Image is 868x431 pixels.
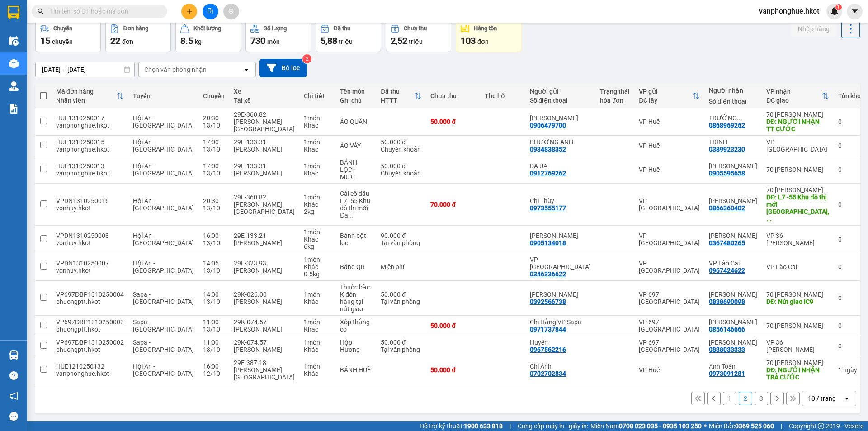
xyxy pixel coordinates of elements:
[245,19,311,52] button: Số lượng730món
[9,59,19,68] img: warehouse-icon
[485,92,521,99] div: Thu hộ
[175,19,241,52] button: Khối lượng8.5kg
[203,239,225,246] div: 13/10
[264,25,287,32] div: Số lượng
[766,88,822,95] div: VP nhận
[52,84,128,108] th: Toggle SortBy
[376,84,426,108] th: Toggle SortBy
[203,346,225,353] div: 13/10
[709,146,745,153] div: 0389923230
[530,370,566,377] div: 0702702834
[430,92,476,99] div: Chưa thu
[35,19,101,52] button: Chuyến15chuyến
[144,65,207,74] div: Chọn văn phòng nhận
[203,291,225,298] div: 14:00
[430,322,476,329] div: 50.000 đ
[530,122,566,129] div: 0906479700
[234,194,295,201] div: 29E-360.82
[133,339,194,353] span: Sapa - [GEOGRAPHIC_DATA]
[709,162,757,170] div: LAN PHƯƠNG
[304,263,331,270] div: Khác
[234,138,295,146] div: 29E-133.31
[9,104,19,114] img: solution-icon
[234,298,295,305] div: [PERSON_NAME]
[340,142,372,149] div: ÁO VÁY
[530,232,591,239] div: Đặng Nguyên Khánh
[203,114,225,122] div: 20:30
[234,366,295,381] div: [PERSON_NAME][GEOGRAPHIC_DATA]
[56,162,124,170] div: HUE1310250013
[9,371,18,380] span: question-circle
[56,170,124,177] div: vanphonghue.hkot
[709,421,774,431] span: Miền Bắc
[639,166,700,173] div: VP Huế
[181,4,197,19] button: plus
[709,339,757,346] div: Anh Hoàng
[381,170,421,177] div: Chuyển khoản
[304,170,331,177] div: Khác
[304,298,331,305] div: Khác
[340,232,372,246] div: Bánh bột lọc
[381,162,421,170] div: 50.000 đ
[304,291,331,298] div: 1 món
[739,392,752,405] button: 2
[843,366,857,374] span: ngày
[56,291,124,298] div: VP697ĐBP1310250004
[234,170,295,177] div: [PERSON_NAME]
[110,35,120,46] span: 22
[180,35,193,46] span: 8.5
[53,25,72,32] div: Chuyến
[420,421,503,431] span: Hỗ trợ kỹ thuật:
[639,142,700,149] div: VP Huế
[818,423,824,429] span: copyright
[381,346,421,353] div: Tại văn phòng
[304,138,331,146] div: 1 món
[530,97,591,104] div: Số điện thoại
[766,186,829,194] div: 70 [PERSON_NAME]
[203,298,225,305] div: 13/10
[9,412,18,421] span: message
[639,97,693,104] div: ĐC lấy
[381,298,421,305] div: Tại văn phòng
[530,339,591,346] div: Huyền
[766,359,829,366] div: 70 [PERSON_NAME]
[381,339,421,346] div: 50.000 đ
[133,318,194,333] span: Sapa - [GEOGRAPHIC_DATA]
[456,19,521,52] button: Hàng tồn103đơn
[709,370,745,377] div: 0973091281
[9,350,19,360] img: warehouse-icon
[203,162,225,170] div: 17:00
[334,25,350,32] div: Đã thu
[737,114,742,122] span: ...
[851,7,859,15] span: caret-down
[838,201,861,208] div: 0
[234,88,295,95] div: Xe
[530,162,591,170] div: DA UA
[709,170,745,177] div: 0905595658
[340,291,372,313] div: K đón hàng tại nút giao
[56,97,117,104] div: Nhân viên
[835,4,842,10] sup: 1
[203,146,225,153] div: 13/10
[304,122,331,129] div: Khác
[530,326,566,333] div: 0971737844
[56,146,124,153] div: vanphonghue.hkot
[838,263,861,270] div: 0
[304,318,331,326] div: 1 món
[709,346,745,353] div: 0838033333
[639,366,700,374] div: VP Huế
[186,8,193,14] span: plus
[38,8,44,14] span: search
[304,326,331,333] div: Khác
[530,270,566,278] div: 0346336622
[234,260,295,267] div: 29E-323.93
[509,421,511,431] span: |
[56,346,124,353] div: phuongptt.hkot
[234,346,295,353] div: [PERSON_NAME]
[709,138,757,146] div: TRINH
[639,232,700,246] div: VP [GEOGRAPHIC_DATA]
[838,294,861,302] div: 0
[709,232,757,239] div: Vũ Hà
[304,256,331,263] div: 1 món
[243,66,250,73] svg: open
